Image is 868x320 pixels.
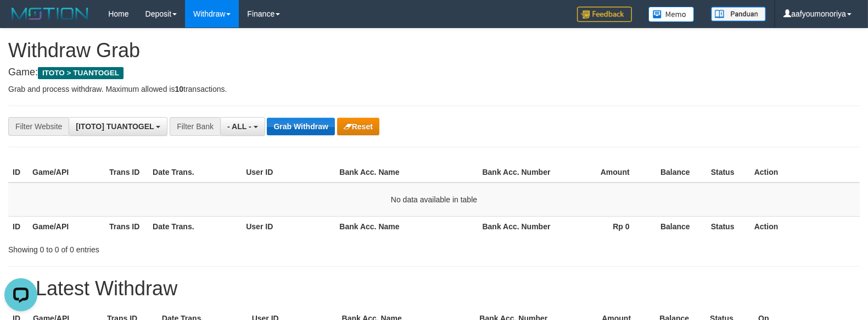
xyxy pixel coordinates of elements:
th: Action [750,216,860,236]
img: panduan.png [711,7,766,21]
th: Game/API [28,216,105,236]
button: Open LiveChat chat widget [4,4,37,37]
th: Amount [555,162,646,183]
span: ITOTO > TUANTOGEL [38,67,124,79]
img: Feedback.jpg [577,7,632,22]
th: ID [8,216,28,236]
p: Grab and process withdraw. Maximum allowed is transactions. [8,84,860,95]
th: Status [707,216,750,236]
th: Action [750,162,860,183]
img: MOTION_logo.png [8,5,92,22]
strong: 10 [175,85,183,93]
button: - ALL - [220,117,265,136]
th: Bank Acc. Number [478,162,555,183]
th: ID [8,162,28,183]
th: Date Trans. [148,216,242,236]
h4: Game: [8,67,860,78]
img: Button%20Memo.svg [648,7,695,22]
div: Filter Website [8,117,69,136]
th: Bank Acc. Number [478,216,555,236]
h1: 15 Latest Withdraw [8,278,860,300]
h1: Withdraw Grab [8,40,860,62]
div: Showing 0 to 0 of 0 entries [8,240,354,255]
div: Filter Bank [170,117,220,136]
button: [ITOTO] TUANTOGEL [69,117,167,136]
th: Balance [646,216,707,236]
th: User ID [242,162,335,183]
button: Grab Withdraw [267,118,334,135]
span: - ALL - [227,122,251,131]
th: Bank Acc. Name [335,216,478,236]
th: Trans ID [105,216,148,236]
th: Bank Acc. Name [335,162,478,183]
button: Reset [337,118,379,135]
th: Game/API [28,162,105,183]
th: Balance [646,162,707,183]
th: User ID [242,216,335,236]
th: Rp 0 [555,216,646,236]
td: No data available in table [8,183,860,217]
span: [ITOTO] TUANTOGEL [76,122,154,131]
th: Date Trans. [148,162,242,183]
th: Status [707,162,750,183]
th: Trans ID [105,162,148,183]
